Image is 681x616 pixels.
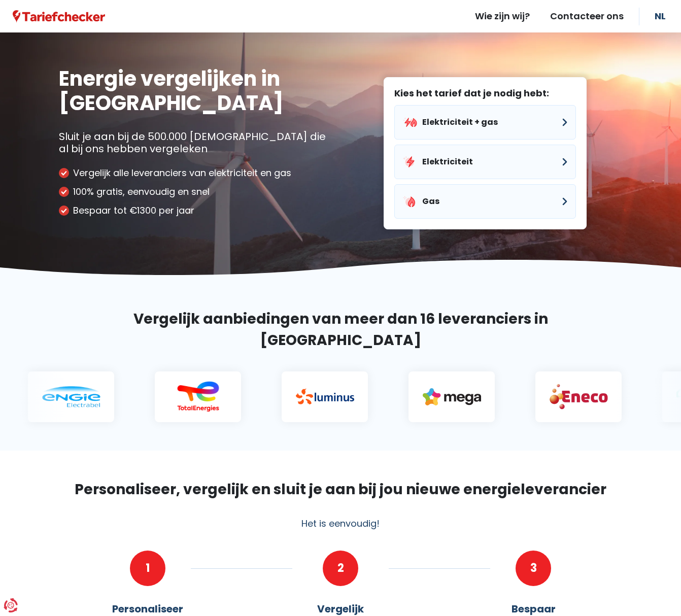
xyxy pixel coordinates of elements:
[394,88,576,99] label: Kies het tarief dat je nodig hebt:
[516,551,551,586] div: 3
[59,309,622,351] h2: Vergelijk aanbiedingen van meer dan 16 leveranciers in [GEOGRAPHIC_DATA]
[130,551,165,586] div: 1
[394,184,576,219] button: Gas
[549,383,607,410] img: Eneco
[41,386,99,407] img: Engie electrabel
[59,479,622,500] h2: Personaliseer, vergelijk en sluit je aan bij jou nieuwe energieleverancier
[323,551,358,586] div: 2
[59,167,333,179] li: Vergelijk alle leveranciers van elektriciteit en gas
[13,10,105,23] img: Tariefchecker logo
[168,381,226,413] img: Total Energies
[394,145,576,179] button: Elektriciteit
[422,388,480,405] img: Mega
[59,66,333,115] h1: Energie vergelijken in [GEOGRAPHIC_DATA]
[394,105,576,140] button: Elektriciteit + gas
[13,10,105,23] a: Tariefchecker
[59,186,333,197] li: 100% gratis, eenvoudig en snel
[59,517,622,530] div: Het is eenvoudig!
[295,389,353,404] img: Luminus
[59,205,333,216] li: Bespaar tot €1300 per jaar
[59,130,333,155] p: Sluit je aan bij de 500.000 [DEMOGRAPHIC_DATA] die al bij ons hebben vergeleken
